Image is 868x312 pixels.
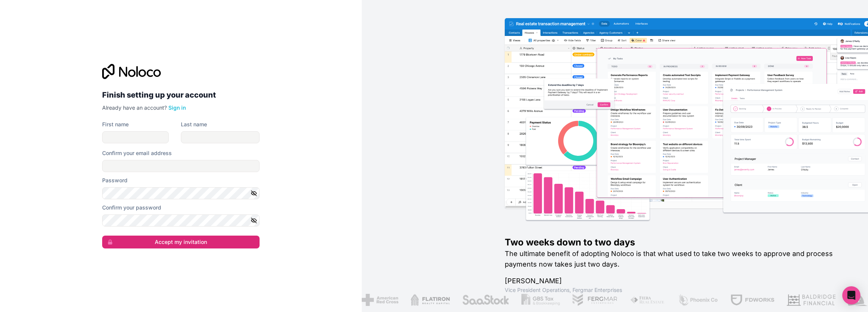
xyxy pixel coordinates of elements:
input: given-name [102,131,169,143]
input: Confirm password [102,214,260,227]
img: /assets/fergmar-CudnrXN5.png [572,294,618,306]
input: family-name [181,131,260,143]
img: /assets/flatiron-C8eUkumj.png [411,294,450,306]
img: /assets/fdworks-Bi04fVtw.png [730,294,775,306]
h1: [PERSON_NAME] [505,276,844,286]
img: /assets/phoenix-BREaitsQ.png [678,294,719,306]
img: /assets/baldridge-DxmPIwAm.png [787,294,836,306]
h1: Vice President Operations , Fergmar Enterprises [505,286,844,294]
input: Email address [102,160,260,172]
div: Open Intercom Messenger [842,286,860,304]
button: Accept my invitation [102,236,260,248]
label: Last name [181,121,207,128]
span: Already have an account? [102,104,167,111]
img: /assets/american-red-cross-BAupjrZR.png [362,294,398,306]
label: Confirm your email address [102,149,172,157]
h2: The ultimate benefit of adopting Noloco is that what used to take two weeks to approve and proces... [505,248,844,270]
img: /assets/fiera-fwj2N5v4.png [630,294,666,306]
label: Confirm your password [102,204,161,211]
h1: Two weeks down to two days [505,236,844,248]
a: Sign in [168,104,186,111]
input: Password [102,187,260,199]
img: /assets/saastock-C6Zbiodz.png [462,294,510,306]
label: First name [102,121,129,128]
h2: Finish setting up your account [102,88,260,102]
label: Password [102,177,128,184]
img: /assets/gbstax-C-GtDUiK.png [521,294,560,306]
